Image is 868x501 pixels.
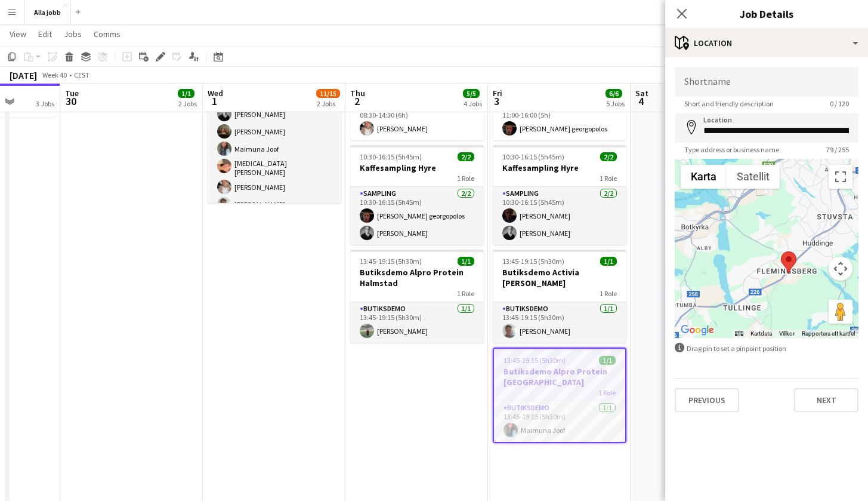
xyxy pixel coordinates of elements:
[208,26,341,203] app-job-card: 17:00-21:00 (4h)11/15TEAM-AW!1 RoleEvent11/1517:00-21:00 (4h)[PERSON_NAME][PERSON_NAME][PERSON_NA...
[820,99,858,108] span: 0 / 120
[681,165,727,189] button: Visa gatukarta
[178,99,197,108] div: 2 Jobs
[829,300,852,324] button: Dra Pegman till kartan för att öppna Street View
[494,401,625,442] app-card-role: Butiksdemo1/113:45-19:15 (5h30m)Maimuna Joof
[350,187,484,245] app-card-role: Sampling2/210:30-16:15 (5h45m)[PERSON_NAME] georgopolos[PERSON_NAME]
[829,257,852,281] button: Kamerakontroller för kartor
[36,99,54,108] div: 3 Jobs
[350,302,484,343] app-card-role: Butiksdemo1/113:45-19:15 (5h30m)[PERSON_NAME]
[89,26,125,42] a: Comms
[678,322,717,338] a: Öppna detta område i Google Maps (i ett nytt fönster)
[598,388,616,397] span: 1 Role
[350,250,484,343] app-job-card: 13:45-19:15 (5h30m)1/1Butiksdemo Alpro Protein Halmstad1 RoleButiksdemo1/113:45-19:15 (5h30m)[PER...
[502,152,564,161] span: 10:30-16:15 (5h45m)
[503,356,566,365] span: 13:45-19:15 (5h30m)
[464,99,482,108] div: 4 Jobs
[94,29,121,39] span: Comms
[750,330,772,338] button: Kartdata
[206,94,223,108] span: 1
[33,26,57,42] a: Edit
[665,6,868,21] h3: Job Details
[360,152,422,161] span: 10:30-16:15 (5h45m)
[74,70,89,79] div: CEST
[675,99,783,108] span: Short and friendly description
[600,289,617,298] span: 1 Role
[458,257,474,266] span: 1/1
[457,289,474,298] span: 1 Role
[178,89,194,98] span: 1/1
[491,94,502,108] span: 3
[678,322,717,338] img: Google
[665,29,868,57] div: Location
[493,145,626,245] app-job-card: 10:30-16:15 (5h45m)2/2Kaffesampling Hyre1 RoleSampling2/210:30-16:15 (5h45m)[PERSON_NAME][PERSON_...
[794,388,858,412] button: Next
[606,89,622,98] span: 6/6
[317,99,339,108] div: 2 Jobs
[493,250,626,343] app-job-card: 13:45-19:15 (5h30m)1/1Butiksdemo Activia [PERSON_NAME]1 RoleButiksdemo1/113:45-19:15 (5h30m)[PERS...
[493,187,626,245] app-card-role: Sampling2/210:30-16:15 (5h45m)[PERSON_NAME][PERSON_NAME]
[360,257,422,266] span: 13:45-19:15 (5h30m)
[817,145,858,154] span: 79 / 255
[599,356,616,365] span: 1/1
[208,88,223,99] span: Wed
[64,29,82,39] span: Jobs
[350,162,484,173] h3: Kaffesampling Hyre
[634,94,648,108] span: 4
[24,1,71,24] button: Alla jobb
[10,29,26,39] span: View
[10,69,37,81] div: [DATE]
[350,88,365,99] span: Thu
[5,26,31,42] a: View
[727,165,780,189] button: Visa satellitbilder
[675,388,739,412] button: Previous
[675,145,789,154] span: Type address or business name
[458,152,474,161] span: 2/2
[779,330,795,337] a: Villkor (öppnas i en ny flik)
[493,302,626,343] app-card-role: Butiksdemo1/113:45-19:15 (5h30m)[PERSON_NAME]
[350,145,484,245] app-job-card: 10:30-16:15 (5h45m)2/2Kaffesampling Hyre1 RoleSampling2/210:30-16:15 (5h45m)[PERSON_NAME] georgop...
[675,343,858,354] div: Drag pin to set a pinpoint position
[502,257,564,266] span: 13:45-19:15 (5h30m)
[493,267,626,288] h3: Butiksdemo Activia [PERSON_NAME]
[600,257,617,266] span: 1/1
[39,70,69,79] span: Week 40
[493,88,502,99] span: Fri
[350,100,484,140] app-card-role: Team Leader1/108:30-14:30 (6h)[PERSON_NAME]
[802,330,855,337] a: Rapportera ett kartfel
[493,348,626,443] app-job-card: 13:45-19:15 (5h30m)1/1Butiksdemo Alpro Protein [GEOGRAPHIC_DATA]1 RoleButiksdemo1/113:45-19:15 (5...
[600,152,617,161] span: 2/2
[494,366,625,388] h3: Butiksdemo Alpro Protein [GEOGRAPHIC_DATA]
[463,89,480,98] span: 5/5
[600,174,617,183] span: 1 Role
[59,26,87,42] a: Jobs
[38,29,52,39] span: Edit
[348,94,365,108] span: 2
[316,89,340,98] span: 11/15
[635,88,648,99] span: Sat
[63,94,79,108] span: 30
[493,162,626,173] h3: Kaffesampling Hyre
[735,330,743,338] button: Kortkommandon
[493,100,626,140] app-card-role: Sampling1/111:00-16:00 (5h)[PERSON_NAME] georgopolos
[65,88,79,99] span: Tue
[829,165,852,189] button: Aktivera och inaktivera helskärmsvy
[350,267,484,288] h3: Butiksdemo Alpro Protein Halmstad
[457,174,474,183] span: 1 Role
[606,99,625,108] div: 5 Jobs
